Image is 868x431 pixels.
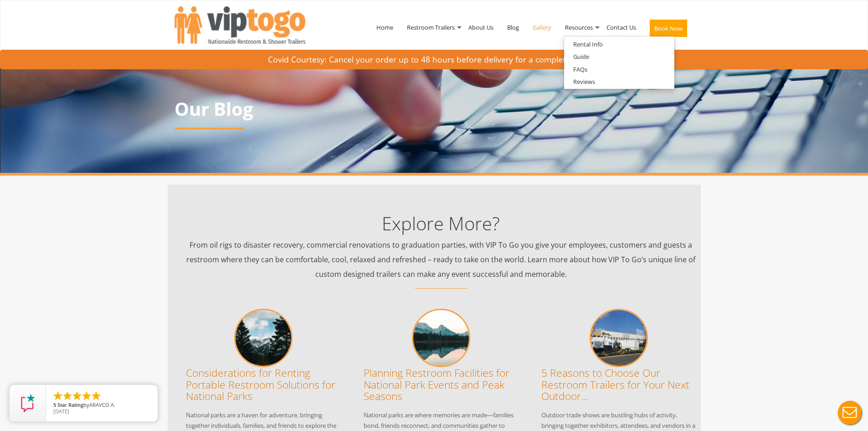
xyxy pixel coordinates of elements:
a: Restroom Trailers [400,4,462,51]
span: Star Rating [57,401,83,408]
a: Home [370,4,400,51]
a: Book Now [643,4,694,57]
span: [DATE] [53,408,69,415]
a: Planning Restroom Facilities for National Park Events and Peak Seasons [364,366,509,403]
a: Gallery [526,4,558,51]
a: Contact Us [600,4,643,51]
h1: Our Blog [175,99,694,119]
a: About Us [462,4,500,51]
h2: Explore More? [181,213,701,234]
a: Resources [558,4,600,51]
img: Review Rating [19,394,37,412]
a: FAQs [564,64,596,75]
li:  [72,390,82,401]
img: Get national park restroom trailers from VIP To Go [412,309,470,367]
a: 5 Reasons to Choose Our Restroom Trailers for Your Next Outdoor… [541,366,689,403]
span: by [53,402,150,409]
li:  [52,390,63,401]
button: Book Now [650,20,687,37]
img: VIPTOGO [175,6,305,44]
p: From oil rigs to disaster recovery, commercial renovations to graduation parties, with VIP To Go ... [181,238,701,281]
button: Live Chat [832,395,868,431]
li:  [81,390,92,401]
img: VIP To Go’s portable restrooms for trade shows [590,309,648,367]
li:  [62,390,73,401]
a: Considerations for Renting Portable Restroom Solutions for National Parks [186,366,335,403]
a: Rental Info [564,39,612,50]
a: Guide [564,51,598,62]
img: VIP To Go provides portable restroom solutions for national parks [234,309,293,367]
span: ARAVCO A. [89,401,115,408]
a: Reviews [564,76,604,88]
span: 5 [53,401,56,408]
a: Blog [500,4,526,51]
li:  [91,390,102,401]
